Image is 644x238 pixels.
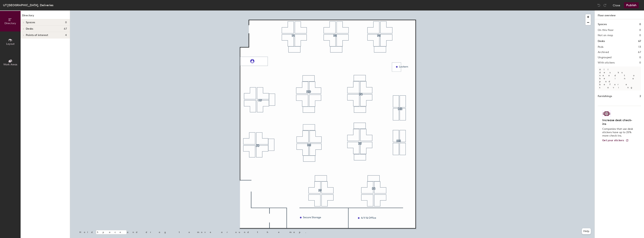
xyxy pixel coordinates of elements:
[639,34,641,37] h2: 0
[3,63,17,66] span: Work Areas
[595,10,644,19] h1: Floor overview
[598,66,641,90] p: All desks need to be in a pod before saving
[638,51,641,54] h2: 67
[602,139,624,142] span: Get your stickers
[582,228,591,234] button: Help
[639,56,641,59] h2: 0
[602,118,634,126] h4: Increase desk check-ins
[65,34,67,37] span: 4
[64,27,67,30] span: 67
[598,22,607,26] h1: Spaces
[65,21,67,24] span: 0
[598,94,612,98] h1: Furnishings
[639,61,641,64] h2: 0
[598,61,615,64] h2: With stickers
[624,2,639,8] button: Publish
[598,56,612,59] h2: Ungrouped
[597,3,601,7] img: Undo
[598,46,603,48] h2: Pods
[602,127,634,137] p: Companies that use desk stickers have up to 25% more check-ins.
[613,2,620,8] button: Close
[602,139,629,142] a: Get your stickers
[26,34,48,37] span: Points of interest
[598,51,609,54] h2: Archived
[4,22,16,25] span: Directory
[21,13,70,19] h1: Directory
[638,39,641,43] h1: 67
[602,110,611,117] img: Sticker logo
[6,42,15,46] span: Layout
[598,29,614,32] h2: On this floor
[598,39,605,43] h1: Desks
[3,3,53,7] div: UT [GEOGRAPHIC_DATA], Deliveries
[26,27,33,30] span: Desks
[26,21,35,24] span: Spaces
[638,46,641,48] h2: 13
[598,34,613,37] h2: Not on map
[603,3,607,7] img: Redo
[639,29,641,32] h2: 0
[640,94,641,98] h1: 2
[639,22,641,26] h1: 0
